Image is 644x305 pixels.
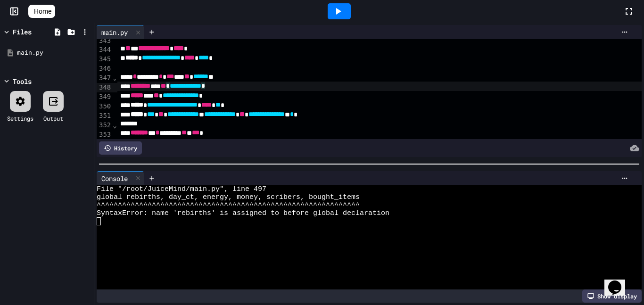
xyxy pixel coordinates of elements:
[13,76,32,86] div: Tools
[97,209,389,217] span: SyntaxError: name 'rebirths' is assigned to before global declaration
[582,289,642,303] div: Show display
[97,36,112,46] div: 343
[97,121,112,130] div: 352
[97,193,360,201] span: global rebirths, day_ct, energy, money, scribers, bought_items
[13,27,32,37] div: Files
[34,7,51,16] span: Home
[43,114,63,123] div: Output
[28,5,55,18] a: Home
[99,141,142,155] div: History
[97,83,112,92] div: 348
[112,74,117,82] span: Fold line
[97,27,132,37] div: main.py
[97,74,112,83] div: 347
[7,114,33,123] div: Settings
[97,102,112,111] div: 350
[17,48,91,58] div: main.py
[97,111,112,121] div: 351
[97,25,144,39] div: main.py
[97,55,112,64] div: 345
[97,171,144,185] div: Console
[97,130,112,140] div: 353
[112,122,117,129] span: Fold line
[97,92,112,102] div: 349
[97,173,132,183] div: Console
[604,267,635,296] iframe: chat widget
[97,201,360,209] span: ^^^^^^^^^^^^^^^^^^^^^^^^^^^^^^^^^^^^^^^^^^^^^^^^^^^^^^^^^^^^^^
[97,64,112,74] div: 346
[97,45,112,55] div: 344
[97,185,266,193] span: File "/root/JuiceMind/main.py", line 497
